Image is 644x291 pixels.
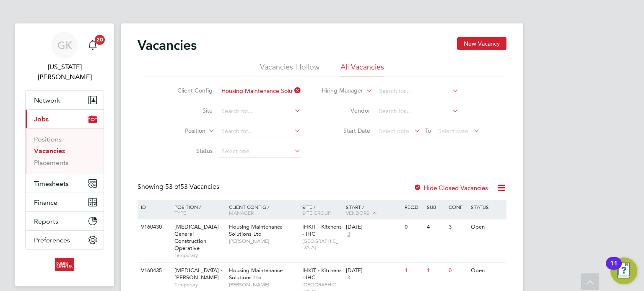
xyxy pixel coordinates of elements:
div: 0 [447,263,468,278]
li: All Vacancies [340,62,384,77]
span: Vendors [346,209,369,216]
span: Housing Maintenance Solutions Ltd [229,223,283,237]
span: GK [57,40,72,51]
span: Site Group [302,209,331,216]
span: Housing Maintenance Solutions Ltd [229,267,283,281]
div: ID [139,200,168,214]
div: Open [469,219,505,235]
div: Site / [300,200,344,220]
button: Timesheets [26,174,104,193]
div: 3 [447,219,468,235]
a: 20 [84,32,101,59]
button: Finance [26,193,104,211]
nav: Main navigation [15,23,114,286]
span: IHKIT - Kitchens - IHC [302,267,342,281]
span: To [423,125,434,136]
span: Type [174,209,186,216]
div: 4 [425,219,447,235]
span: Jobs [34,115,49,123]
span: Finance [34,198,57,206]
span: [GEOGRAPHIC_DATA] [302,238,342,251]
div: 0 [402,219,424,235]
span: Georgia King [25,62,104,82]
div: Showing [138,183,221,191]
button: Jobs [26,110,104,128]
div: Jobs [26,128,104,174]
button: Open Resource Center, 11 new notifications [610,258,637,284]
span: 53 of [165,183,180,191]
label: Position [157,127,205,135]
div: V160430 [139,219,168,235]
span: Select date [438,127,468,135]
button: New Vacancy [457,37,506,50]
span: [MEDICAL_DATA] - General Construction Operative [174,223,222,252]
button: Network [26,91,104,109]
div: Conf [447,200,468,214]
label: Status [164,147,213,155]
div: V160435 [139,263,168,278]
span: Temporary [174,281,225,288]
span: [PERSON_NAME] [229,281,298,288]
label: Site [164,107,213,114]
a: Placements [34,159,69,167]
span: 3 [346,231,351,238]
span: 3 [346,274,351,281]
button: Reports [26,212,104,230]
span: Preferences [34,236,70,244]
div: Status [469,200,505,214]
input: Search for... [376,106,459,117]
span: [PERSON_NAME] [229,238,298,245]
div: 1 [425,263,447,278]
div: Client Config / [227,200,300,220]
span: Reports [34,217,58,225]
span: Select date [379,127,409,135]
div: Open [469,263,505,278]
input: Search for... [218,126,301,137]
a: GK[US_STATE][PERSON_NAME] [25,32,104,82]
div: [DATE] [346,224,400,231]
span: 53 Vacancies [165,183,219,191]
a: Go to home page [25,258,104,271]
input: Select one [218,146,301,157]
div: [DATE] [346,267,400,274]
div: Sub [425,200,447,214]
span: 20 [95,35,105,45]
li: Vacancies I follow [260,62,319,77]
h2: Vacancies [138,37,197,54]
input: Search for... [218,85,301,97]
label: Client Config [164,87,213,94]
img: buildingcareersuk-logo-retina.png [55,258,74,271]
span: Timesheets [34,180,69,188]
div: 11 [610,263,618,274]
label: Start Date [322,127,370,134]
a: Positions [34,135,62,143]
div: Reqd [402,200,424,214]
span: IHKIT - Kitchens - IHC [302,223,342,237]
label: Hiring Manager [315,87,363,95]
span: Manager [229,209,254,216]
input: Search for... [376,85,459,97]
input: Search for... [218,106,301,117]
span: Temporary [174,252,225,259]
a: Vacancies [34,147,65,155]
div: Start / [344,200,402,221]
span: [MEDICAL_DATA] - [PERSON_NAME] [174,267,222,281]
label: Vendor [322,107,370,114]
span: Network [34,96,60,104]
div: Position / [168,200,227,220]
div: 1 [402,263,424,278]
label: Hide Closed Vacancies [413,184,488,192]
button: Preferences [26,231,104,249]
